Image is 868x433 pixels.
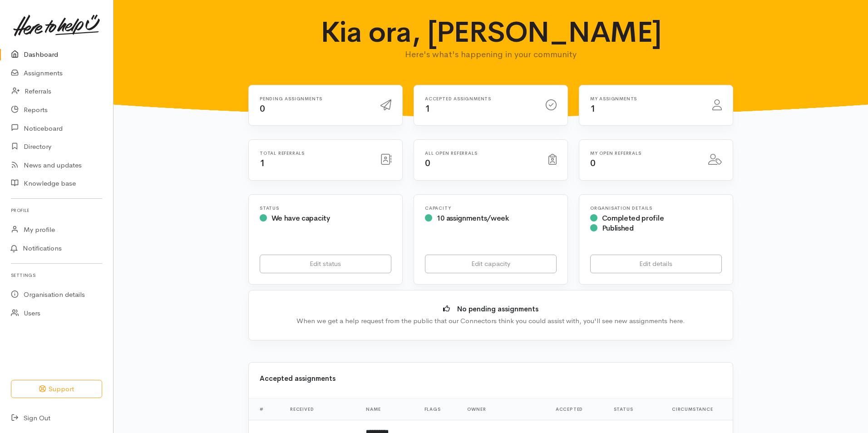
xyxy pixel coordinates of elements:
[425,255,557,273] a: Edit capacity
[262,316,719,326] div: When we get a help request from the public that our Connectors think you could assist with, you'l...
[260,103,265,114] span: 0
[548,399,607,420] th: Accepted
[359,399,417,420] th: Name
[607,399,665,420] th: Status
[313,48,669,61] p: Here's what's happening in your community
[11,204,102,216] h6: Profile
[271,213,330,223] span: We have capacity
[249,399,283,420] th: #
[602,213,664,223] span: Completed profile
[590,96,701,101] h6: My assignments
[260,255,391,273] a: Edit status
[425,103,430,114] span: 1
[417,399,460,420] th: Flags
[437,213,509,223] span: 10 assignments/week
[590,255,722,273] a: Edit details
[460,399,548,420] th: Owner
[283,399,359,420] th: Received
[425,206,557,211] h6: Capacity
[260,206,391,211] h6: Status
[590,206,722,211] h6: Organisation Details
[425,96,535,101] h6: Accepted assignments
[590,151,697,156] h6: My open referrals
[11,269,102,281] h6: Settings
[260,96,370,101] h6: Pending assignments
[602,223,634,233] span: Published
[590,157,596,169] span: 0
[665,399,733,420] th: Circumstance
[260,151,370,156] h6: Total referrals
[260,374,335,383] b: Accepted assignments
[260,157,265,169] span: 1
[457,305,538,313] b: No pending assignments
[425,157,430,169] span: 0
[11,380,102,399] button: Support
[425,151,538,156] h6: All open referrals
[590,103,596,114] span: 1
[313,16,669,48] h1: Kia ora, [PERSON_NAME]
